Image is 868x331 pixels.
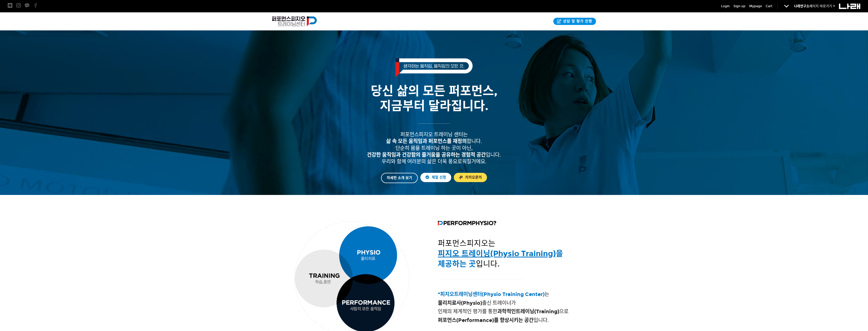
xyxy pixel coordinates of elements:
[367,152,501,158] span: 입니다.
[371,83,498,113] span: 당신 삶의 모든 퍼포먼스, 지금부터 달라집니다.
[516,308,559,315] strong: 트레이닝(Training)
[420,173,451,182] a: 체험 신청
[794,4,809,8] strong: 나래연구소
[794,4,835,8] a: 나래연구소페이지 바로가기 >
[438,291,545,297] span: *피지오트레이닝센터(Physio Training Center)
[381,173,418,183] a: 자세한 소개 보기
[509,317,534,323] strong: 시키는 공간
[438,249,563,269] span: 을 제공하는 곳
[749,4,762,9] a: Mypage
[562,19,592,24] span: 상담 및 평가 진행
[395,145,473,151] span: 단순히 몸을 트레이닝 하는 곳이 아닌,
[721,4,730,9] a: Login
[734,4,745,9] a: Sign up
[553,18,596,25] a: 상담 및 평가 진행
[438,317,549,323] span: 입니다.
[438,221,496,226] img: 퍼포먼스피지오란?
[438,239,563,269] span: 퍼포먼스피지오는
[386,138,482,144] span: 합니다.
[382,158,487,165] span: 우리와 함께 여러분의 삶은 더욱 풍요로워질거에요.
[766,4,772,9] a: Cart
[454,173,487,182] a: 카카오문의
[438,291,549,297] span: 는
[438,249,556,258] u: 피지오 트레이닝(Physio Training)
[395,58,473,77] img: 생각하는 움직임, 움직임의 모든 것.
[438,300,516,306] span: 출신 트레이너가
[400,131,468,138] span: 퍼포먼스피지오 트레이닝 센터는
[438,300,482,306] strong: 물리치료사(Physio)
[386,138,467,144] strong: 삶 속 모든 움직임과 퍼포먼스를 재정의
[476,259,500,269] span: 입니다.
[438,308,568,315] span: 인체의 체계적인 평가를 통한 으로
[497,308,516,315] strong: 과학적인
[438,317,509,323] strong: 퍼포먼스(Performance)를 향상
[367,152,486,158] strong: 건강한 움직임과 건강함의 즐거움을 공유하는 경험적 공간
